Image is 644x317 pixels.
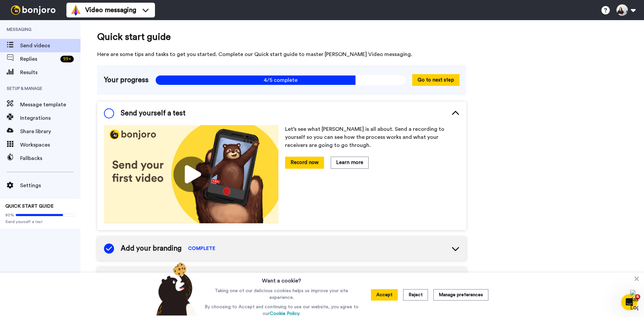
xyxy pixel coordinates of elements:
iframe: Intercom live chat [621,294,637,310]
button: Record now [285,157,324,168]
span: Here are some tips and tasks to get you started. Complete our Quick start guide to master [PERSON... [97,50,466,58]
span: 80% [5,212,14,218]
span: Quick start guide [97,30,466,44]
p: Let’s see what [PERSON_NAME] is all about. Send a recording to yourself so you can see how the pr... [285,125,460,149]
p: Taking one of our delicious cookies helps us improve your site experience. [203,287,360,301]
span: Replies [20,55,58,63]
a: Cookie Policy [270,311,300,316]
img: 178eb3909c0dc23ce44563bdb6dc2c11.jpg [104,125,278,223]
div: 99 + [60,56,74,62]
span: Integrations [20,114,80,122]
span: Results [20,68,80,76]
img: bj-logo-header-white.svg [8,5,58,15]
span: Share library [20,127,80,136]
span: Settings [20,181,80,190]
span: COMPLETE [188,245,215,252]
button: Reject [403,289,428,301]
span: Send yourself a test [5,219,75,224]
span: Send yourself a test [121,108,185,118]
span: Send videos [20,42,80,50]
span: Video messaging [85,5,136,15]
img: bear-with-cookie.png [150,262,200,316]
button: Accept [371,289,398,301]
span: Fallbacks [20,154,80,162]
span: QUICK START GUIDE [5,204,54,209]
span: Your progress [104,75,149,85]
span: Add your branding [121,244,181,254]
span: 4/5 complete [155,75,406,85]
h3: Want a cookie? [262,273,301,285]
button: Go to next step [412,74,460,86]
span: Message template [20,101,80,109]
span: Workspaces [20,141,80,149]
p: By choosing to Accept and continuing to use our website, you agree to our . [203,304,360,317]
button: Manage preferences [433,289,488,301]
img: vm-color.svg [70,5,81,15]
button: Learn more [331,157,369,168]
